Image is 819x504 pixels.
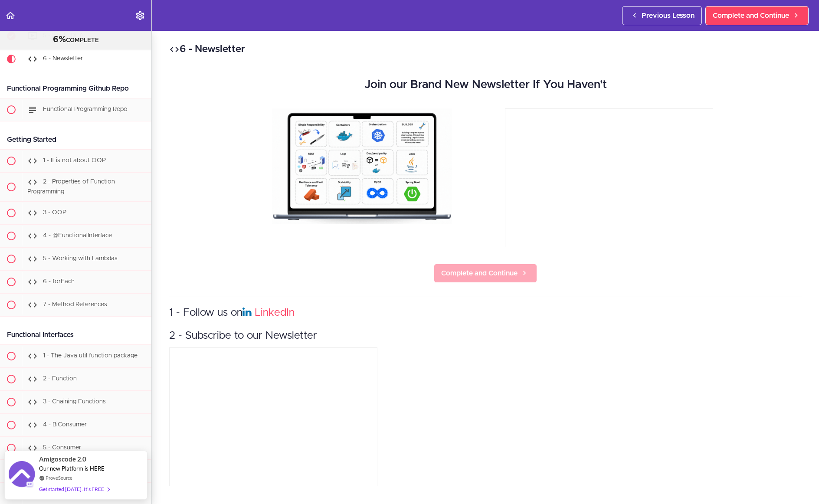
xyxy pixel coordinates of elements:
[434,264,537,283] a: Complete and Continue
[46,474,72,481] a: ProveSource
[43,157,106,164] span: 1 - It is not about OOP
[135,10,145,21] svg: Settings Menu
[43,56,83,62] span: 6 - Newsletter
[39,484,109,494] div: Get started [DATE]. It's FREE
[43,445,81,451] span: 5 - Consumer
[43,209,66,216] span: 3 - OOP
[43,301,107,308] span: 7 - Method References
[11,34,141,46] div: COMPLETE
[43,376,77,382] span: 2 - Function
[43,232,112,239] span: 4 - @FunctionalInterface
[255,308,295,318] a: LinkedIn
[169,329,802,343] h3: 2 - Subscribe to our Newsletter
[272,108,452,224] img: bPMdpB8sRcSzZwxzfdaQ_Ready+to+superc.gif
[43,255,118,262] span: 5 - Working with Lambdas
[713,10,789,21] span: Complete and Continue
[622,6,702,25] a: Previous Lesson
[39,454,86,464] span: Amigoscode 2.0
[39,465,105,472] span: Our new Platform is HERE
[53,35,66,44] span: 6%
[5,10,16,21] svg: Back to course curriculum
[43,353,138,359] span: 1 - The Java util function package
[441,268,518,278] span: Complete and Continue
[245,79,726,91] h2: Join our Brand New Newsletter If You Haven't
[43,278,75,285] span: 6 - forEach
[705,6,809,25] a: Complete and Continue
[9,461,35,489] img: provesource social proof notification image
[43,106,128,112] span: Functional Programming Repo
[169,42,802,57] h2: 6 - Newsletter
[43,399,106,405] span: 3 - Chaining Functions
[27,179,115,195] span: 2 - Properties of Function Programming
[169,306,802,320] h3: 1 - Follow us on
[43,422,87,428] span: 4 - BiConsumer
[642,10,695,21] span: Previous Lesson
